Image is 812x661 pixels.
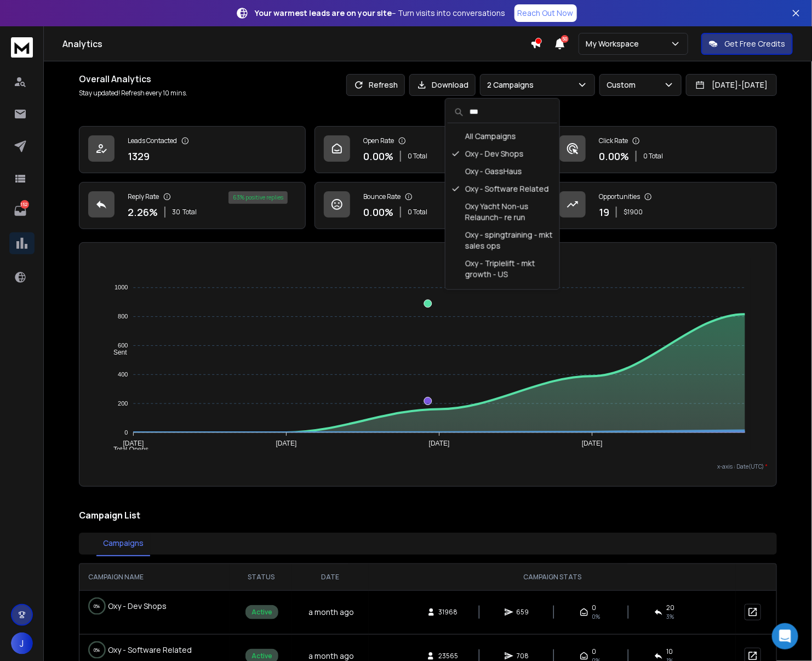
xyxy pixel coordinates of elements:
[582,440,603,447] tspan: [DATE]
[230,564,291,590] th: STATUS
[487,79,538,90] p: 2 Campaigns
[518,8,574,19] p: Reach Out Now
[118,400,128,407] tspan: 200
[62,37,530,50] h1: Analytics
[561,35,569,43] span: 50
[255,8,506,19] p: – Turn visits into conversations
[79,509,777,522] h2: Campaign List
[448,198,557,226] div: Oxy Yacht Non-us Relaunch-- re run
[124,429,128,436] tspan: 0
[105,446,148,454] span: Total Opens
[599,136,628,145] p: Click Rate
[643,152,663,161] p: 0 Total
[79,89,187,98] p: Stay updated! Refresh every 10 mins.
[599,204,609,220] p: 19
[599,149,629,164] p: 0.00 %
[363,149,393,164] p: 0.00 %
[128,204,158,220] p: 2.26 %
[369,564,736,590] th: CAMPAIGN STATS
[448,180,557,198] div: Oxy - Software Related
[429,440,450,447] tspan: [DATE]
[592,603,596,612] span: 0
[624,208,643,216] p: $ 1900
[245,605,278,619] div: Active
[448,226,557,255] div: Oxy - spingtraining - mkt sales ops
[363,136,394,145] p: Open Rate
[11,632,33,654] span: J
[291,564,369,590] th: DATE
[448,128,557,145] div: All Campaigns
[438,652,458,660] span: 23565
[666,603,674,612] span: 20
[448,255,557,283] div: Oxy - Triplelift - mkt growth - US
[118,314,128,320] tspan: 800
[408,152,427,161] p: 0 Total
[607,79,640,90] p: Custom
[88,463,768,471] p: x-axis : Date(UTC)
[666,647,673,656] span: 10
[599,192,640,201] p: Opportunities
[517,652,529,660] span: 708
[432,79,468,90] p: Download
[128,136,177,145] p: Leads Contacted
[448,163,557,180] div: Oxy - GassHaus
[666,612,674,621] span: 3 %
[96,531,150,556] button: Campaigns
[123,440,144,447] tspan: [DATE]
[439,608,458,617] span: 31968
[369,79,398,90] p: Refresh
[363,204,393,220] p: 0.00 %
[115,284,128,291] tspan: 1000
[11,37,33,58] img: logo
[592,647,596,656] span: 0
[686,74,777,96] button: [DATE]-[DATE]
[79,72,187,86] h1: Overall Analytics
[118,371,128,378] tspan: 400
[20,200,29,209] p: 152
[586,38,643,49] p: My Workspace
[276,440,296,447] tspan: [DATE]
[408,208,427,216] p: 0 Total
[182,208,197,216] span: Total
[291,590,369,634] td: a month ago
[172,208,180,216] span: 30
[724,38,785,49] p: Get Free Credits
[448,283,557,312] div: Oxy Yacht Non-us launch
[94,645,100,656] p: 0 %
[79,591,230,622] td: Oxy - Dev Shops
[448,145,557,163] div: Oxy - Dev Shops
[772,623,798,649] div: Open Intercom Messenger
[128,149,150,164] p: 1329
[79,564,230,590] th: CAMPAIGN NAME
[118,342,128,349] tspan: 600
[128,192,159,201] p: Reply Rate
[363,192,401,201] p: Bounce Rate
[105,349,127,356] span: Sent
[94,601,100,612] p: 0 %
[228,191,288,204] div: 63 % positive replies
[592,612,600,621] span: 0%
[517,608,529,617] span: 659
[255,8,392,18] strong: Your warmest leads are on your site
